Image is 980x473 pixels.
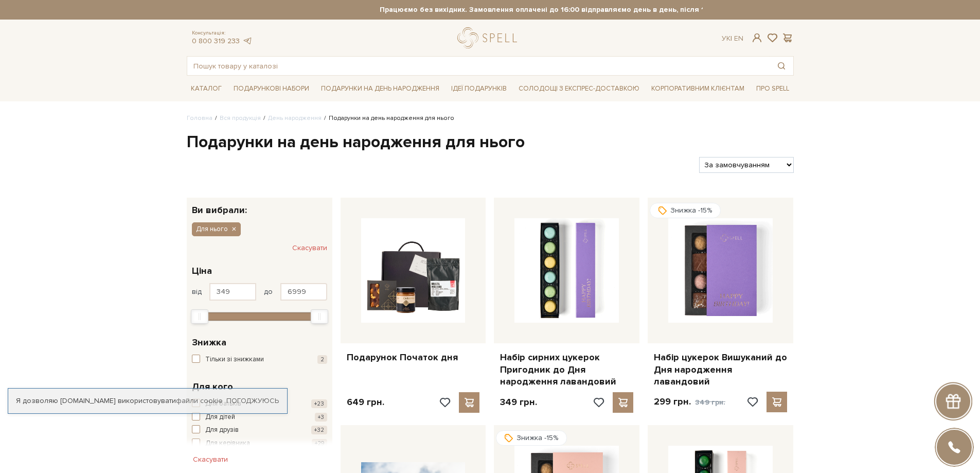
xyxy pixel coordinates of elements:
p: 349 грн. [500,396,537,408]
input: Ціна [209,283,256,301]
span: від [192,287,202,296]
span: Знижка [192,336,226,349]
div: Max [311,309,328,324]
div: Знижка -15% [496,430,567,446]
button: Тільки зі знижками 2 [192,355,327,365]
span: до [264,287,273,296]
button: Для керівника +29 [192,439,327,449]
span: Каталог [187,81,226,97]
button: Скасувати [187,451,234,468]
a: Головна [187,114,212,122]
span: +29 [312,439,327,448]
a: День народження [268,114,322,122]
a: Вся продукція [220,114,261,122]
a: Корпоративним клієнтам [647,80,749,97]
a: Подарунок Початок дня [347,352,480,363]
button: Для нього [192,222,241,236]
button: Пошук товару у каталозі [770,57,793,75]
a: файли cookie [176,396,223,405]
span: +3 [315,413,327,422]
div: Ук [722,34,743,43]
button: Для друзів +32 [192,425,327,435]
span: | [730,34,732,43]
p: 649 грн. [347,396,384,408]
div: Ви вибрали: [187,198,332,215]
div: Min [191,309,208,324]
input: Пошук товару у каталозі [187,57,770,75]
span: Для друзів [205,425,239,435]
a: En [734,34,743,43]
span: Ціна [192,264,212,278]
div: Я дозволяю [DOMAIN_NAME] використовувати [8,396,287,406]
h1: Подарунки на день народження для нього [187,132,794,153]
li: Подарунки на день народження для нього [322,114,454,123]
button: Для дітей +3 [192,412,327,423]
span: Для кого [192,380,233,394]
a: telegram [242,37,253,45]
span: +23 [311,399,327,408]
span: Подарунки на День народження [317,81,443,97]
span: +32 [311,426,327,434]
span: Ідеї подарунків [447,81,511,97]
span: Для керівника [205,439,250,449]
a: Погоджуюсь [226,396,279,406]
span: 349 грн. [695,398,725,407]
a: Набір сирних цукерок Пригодник до Дня народження лавандовий [500,352,633,388]
span: Для нього [196,224,228,234]
span: Консультація: [192,30,253,37]
span: 2 [317,355,327,364]
a: Набір цукерок Вишуканий до Дня народження лавандовий [654,352,787,388]
p: 299 грн. [654,396,725,408]
a: Солодощі з експрес-доставкою [514,80,644,97]
a: 0 800 319 233 [192,37,240,45]
span: Подарункові набори [229,81,313,97]
span: Тільки зі знижками [205,355,264,365]
span: Для дітей [205,412,235,423]
div: Знижка -15% [650,203,721,218]
input: Ціна [280,283,327,301]
span: Про Spell [752,81,793,97]
strong: Працюємо без вихідних. Замовлення оплачені до 16:00 відправляємо день в день, після 16:00 - насту... [278,5,885,14]
button: Скасувати [292,240,327,256]
a: logo [457,27,522,48]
